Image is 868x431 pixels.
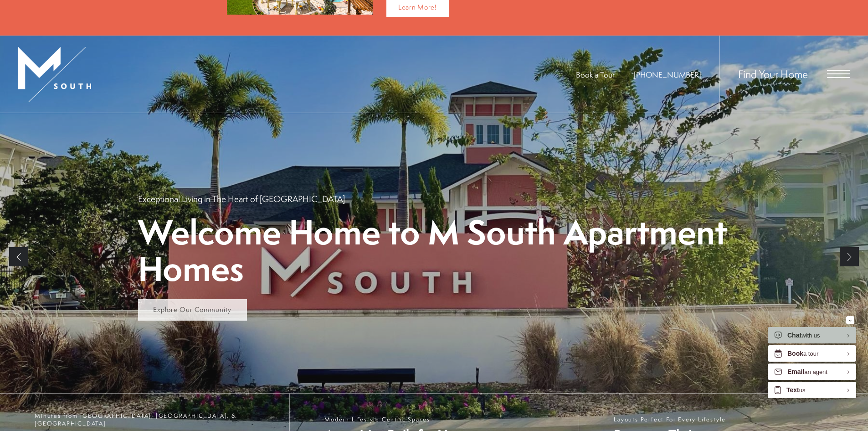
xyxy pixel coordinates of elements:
img: MSouth [18,47,91,102]
span: Explore Our Community [153,305,231,314]
a: Previous [9,247,28,266]
a: Call Us at 813-570-8014 [634,69,701,80]
a: Find Your Home [738,67,808,81]
span: Modern Lifestyle Centric Spaces [324,415,461,423]
button: Open Menu [827,70,850,78]
span: [PHONE_NUMBER] [634,69,701,80]
span: Minutes from [GEOGRAPHIC_DATA], [GEOGRAPHIC_DATA], & [GEOGRAPHIC_DATA] [35,412,280,427]
a: Book a Tour [576,69,615,80]
p: Exceptional Living in The Heart of [GEOGRAPHIC_DATA] [138,193,345,205]
p: Welcome Home to M South Apartment Homes [138,214,730,286]
a: Explore Our Community [138,299,247,321]
a: Next [840,247,859,266]
span: Layouts Perfect For Every Lifestyle [614,415,726,423]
